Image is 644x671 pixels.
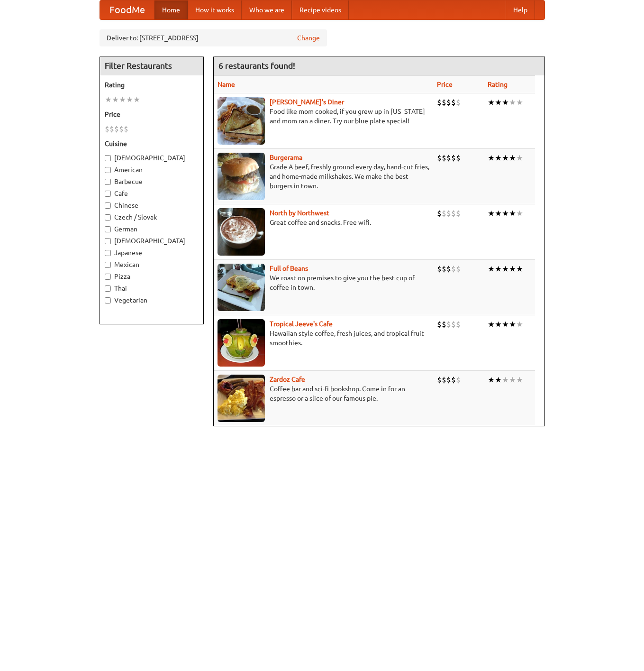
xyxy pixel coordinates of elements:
[437,81,453,88] a: Price
[446,375,451,385] li: $
[446,97,451,108] li: $
[105,248,199,257] label: Japanese
[442,97,446,108] li: $
[124,124,128,134] li: $
[218,273,429,292] p: We roast on premises to give you the best cup of coffee in town.
[105,201,199,210] label: Chinese
[446,264,451,274] li: $
[442,375,446,385] li: $
[100,29,327,46] div: Deliver to: [STREET_ADDRESS]
[218,264,265,311] img: beans.jpg
[105,224,199,234] label: German
[495,97,502,108] li: ★
[114,124,119,134] li: $
[105,179,111,185] input: Barbecue
[437,153,442,163] li: $
[133,94,140,105] li: ★
[270,98,344,106] a: [PERSON_NAME]'s Diner
[105,139,199,148] h5: Cuisine
[105,153,199,163] label: [DEMOGRAPHIC_DATA]
[126,94,133,105] li: ★
[292,0,349,19] a: Recipe videos
[488,153,495,163] li: ★
[456,97,461,108] li: $
[495,153,502,163] li: ★
[516,208,523,219] li: ★
[218,61,295,70] ng-pluralize: 6 restaurants found!
[218,162,429,191] p: Grade A beef, freshly ground every day, hand-cut fries, and home-made milkshakes. We make the bes...
[297,33,320,43] a: Change
[509,264,516,274] li: ★
[270,376,305,383] a: Zardoz Cafe
[270,154,302,161] a: Burgerama
[509,153,516,163] li: ★
[105,284,199,293] label: Thai
[516,375,523,385] li: ★
[437,264,442,274] li: $
[488,208,495,219] li: ★
[105,285,111,292] input: Thai
[488,264,495,274] li: ★
[506,0,535,19] a: Help
[488,375,495,385] li: ★
[488,81,508,88] a: Rating
[105,155,111,161] input: [DEMOGRAPHIC_DATA]
[270,265,308,272] a: Full of Beans
[456,375,461,385] li: $
[446,153,451,163] li: $
[442,208,446,219] li: $
[218,81,235,88] a: Name
[516,153,523,163] li: ★
[270,209,329,217] b: North by Northwest
[218,218,429,227] p: Great coffee and snacks. Free wifi.
[456,208,461,219] li: $
[446,208,451,219] li: $
[456,153,461,163] li: $
[218,153,265,200] img: burgerama.jpg
[516,319,523,330] li: ★
[119,94,126,105] li: ★
[495,264,502,274] li: ★
[502,375,509,385] li: ★
[105,110,199,119] h5: Price
[188,0,242,19] a: How it works
[119,124,124,134] li: $
[105,202,111,209] input: Chinese
[495,208,502,219] li: ★
[451,208,456,219] li: $
[105,250,111,256] input: Japanese
[105,260,199,269] label: Mexican
[437,208,442,219] li: $
[509,319,516,330] li: ★
[488,319,495,330] li: ★
[218,319,265,367] img: jeeves.jpg
[451,97,456,108] li: $
[109,124,114,134] li: $
[112,94,119,105] li: ★
[105,167,111,173] input: American
[442,153,446,163] li: $
[218,384,429,403] p: Coffee bar and sci-fi bookshop. Come in for an espresso or a slice of our famous pie.
[105,272,199,281] label: Pizza
[502,153,509,163] li: ★
[105,80,199,90] h5: Rating
[502,97,509,108] li: ★
[488,97,495,108] li: ★
[495,375,502,385] li: ★
[516,264,523,274] li: ★
[105,177,199,186] label: Barbecue
[218,208,265,256] img: north.jpg
[451,264,456,274] li: $
[509,97,516,108] li: ★
[218,375,265,422] img: zardoz.jpg
[218,107,429,126] p: Food like mom cooked, if you grew up in [US_STATE] and mom ran a diner. Try our blue plate special!
[456,319,461,330] li: $
[495,319,502,330] li: ★
[446,319,451,330] li: $
[154,0,188,19] a: Home
[105,124,109,134] li: $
